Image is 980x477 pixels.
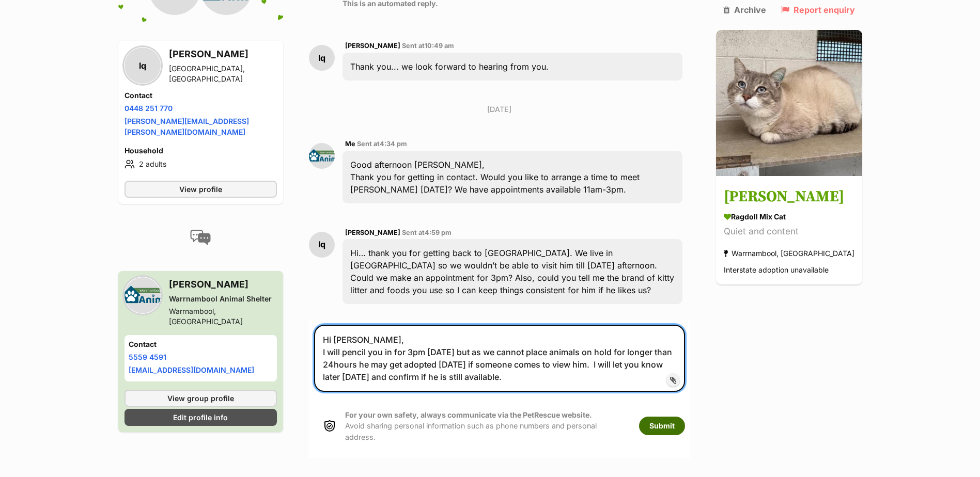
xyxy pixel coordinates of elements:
div: lq [309,45,335,71]
a: View group profile [125,390,277,407]
li: 2 adults [125,158,277,170]
div: lq [125,47,161,84]
h4: Household [125,146,277,156]
a: 5559 4591 [129,353,166,361]
a: [EMAIL_ADDRESS][DOMAIN_NAME] [129,365,254,374]
strong: For your own safety, always communicate via the PetRescue website. [345,410,592,419]
h3: [PERSON_NAME] [724,186,854,209]
h4: Contact [125,90,277,101]
a: [PERSON_NAME] Ragdoll Mix Cat Quiet and content Warrnambool, [GEOGRAPHIC_DATA] Interstate adoptio... [716,178,862,285]
img: conversation-icon-4a6f8262b818ee0b60e3300018af0b2d0b884aa5de6e9bcb8d3d4eeb1a70a7c4.svg [190,230,211,245]
div: Good afternoon [PERSON_NAME], Thank you for getting in contact. Would you like to arrange a time ... [343,151,682,203]
span: Sent at [357,140,407,148]
div: Hi… thank you for getting back to [GEOGRAPHIC_DATA]. We live in [GEOGRAPHIC_DATA] so we wouldn’t ... [343,239,682,304]
img: Warrnambool Animal Shelter profile pic [125,277,161,313]
a: View profile [125,181,277,198]
div: [GEOGRAPHIC_DATA], [GEOGRAPHIC_DATA] [169,63,277,84]
div: Warrnambool Animal Shelter [169,294,277,304]
span: Sent at [402,229,452,236]
a: Archive [723,5,766,14]
div: Thank you... we look forward to hearing from you. [343,53,682,81]
a: 0448 251 770 [125,104,173,113]
img: Stewart [716,30,862,176]
div: Warrnambool, [GEOGRAPHIC_DATA] [169,306,277,327]
span: [PERSON_NAME] [345,229,400,236]
span: Me [345,140,355,148]
a: [PERSON_NAME][EMAIL_ADDRESS][PERSON_NAME][DOMAIN_NAME] [125,117,249,136]
h3: [PERSON_NAME] [169,47,277,61]
p: [DATE] [309,104,690,115]
p: Avoid sharing personal information such as phone numbers and personal address. [345,409,629,442]
img: Alicia franklin profile pic [309,143,335,169]
span: Interstate adoption unavailable [724,266,829,275]
span: [PERSON_NAME] [345,42,400,50]
div: Ragdoll Mix Cat [724,212,854,222]
a: Report enquiry [781,5,855,14]
span: 10:49 am [425,42,454,50]
span: View group profile [167,393,234,404]
a: Edit profile info [125,409,277,426]
span: 4:34 pm [380,140,407,148]
h3: [PERSON_NAME] [169,277,277,292]
span: View profile [179,184,222,195]
div: Warrnambool, [GEOGRAPHIC_DATA] [724,247,854,261]
h4: Contact [129,339,273,349]
span: Sent at [402,42,454,50]
button: Submit [639,417,685,435]
span: Edit profile info [173,412,228,423]
span: 4:59 pm [425,229,452,236]
div: lq [309,232,335,258]
div: Quiet and content [724,225,854,239]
